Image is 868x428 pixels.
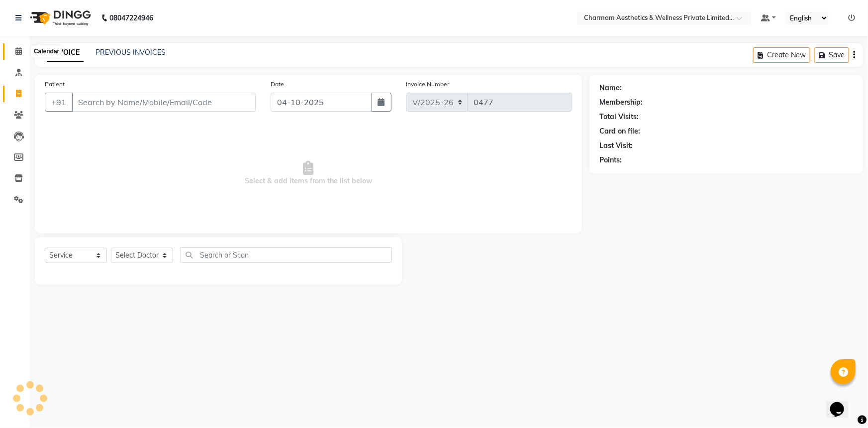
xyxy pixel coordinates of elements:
a: PREVIOUS INVOICES [96,48,166,57]
button: +91 [45,93,73,112]
label: Patient [45,80,65,89]
div: Total Visits: [599,112,639,122]
button: Create New [753,47,810,63]
div: Calendar [31,46,62,58]
button: Save [814,47,849,63]
div: Membership: [599,97,643,108]
iframe: chat widget [826,388,858,418]
img: logo [25,4,94,32]
span: Select & add items from the list below [45,124,572,223]
div: Name: [599,83,622,93]
div: Last Visit: [599,141,633,151]
input: Search by Name/Mobile/Email/Code [72,93,256,112]
label: Date [271,80,284,89]
div: Points: [599,155,622,165]
input: Search or Scan [181,247,392,263]
div: Card on file: [599,126,640,137]
label: Invoice Number [406,80,450,89]
b: 08047224946 [109,4,153,32]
